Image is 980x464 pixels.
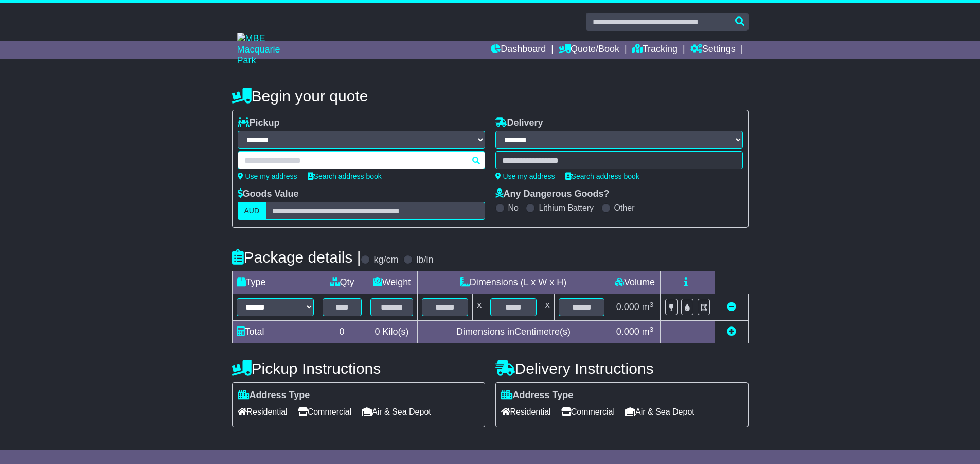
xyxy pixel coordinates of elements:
[238,404,288,420] span: Residential
[238,172,297,180] a: Use my address
[609,271,661,294] td: Volume
[642,302,654,312] span: m
[495,117,543,129] label: Delivery
[238,390,310,401] label: Address Type
[362,404,431,420] span: Air & Sea Depot
[495,188,610,200] label: Any Dangerous Goods?
[491,41,546,59] a: Dashboard
[232,360,485,377] h4: Pickup Instructions
[238,151,485,169] typeahead: Please provide city
[318,321,366,343] td: 0
[366,271,418,294] td: Weight
[690,41,736,59] a: Settings
[501,390,574,401] label: Address Type
[418,271,609,294] td: Dimensions (L x W x H)
[232,249,361,266] h4: Package details |
[366,321,418,343] td: Kilo(s)
[616,326,639,337] span: 0.000
[642,326,654,337] span: m
[650,325,654,333] sup: 3
[495,360,749,377] h4: Delivery Instructions
[238,202,266,220] label: AUD
[616,302,639,312] span: 0.000
[565,172,639,180] a: Search address book
[418,321,609,343] td: Dimensions in Centimetre(s)
[298,404,351,420] span: Commercial
[539,203,594,213] label: Lithium Battery
[727,302,736,312] a: Remove this item
[318,271,366,294] td: Qty
[541,294,554,321] td: x
[561,404,615,420] span: Commercial
[237,33,299,66] img: MBE Macquarie Park
[625,404,694,420] span: Air & Sea Depot
[238,188,299,200] label: Goods Value
[232,321,318,343] td: Total
[508,203,519,213] label: No
[416,254,433,266] label: lb/in
[559,41,619,59] a: Quote/Book
[632,41,678,59] a: Tracking
[238,117,280,129] label: Pickup
[373,254,398,266] label: kg/cm
[232,88,749,105] h4: Begin your quote
[308,172,382,180] a: Search address book
[614,203,635,213] label: Other
[650,301,654,308] sup: 3
[727,326,736,337] a: Add new item
[473,294,486,321] td: x
[501,404,551,420] span: Residential
[232,271,318,294] td: Type
[375,326,380,337] span: 0
[495,172,555,180] a: Use my address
